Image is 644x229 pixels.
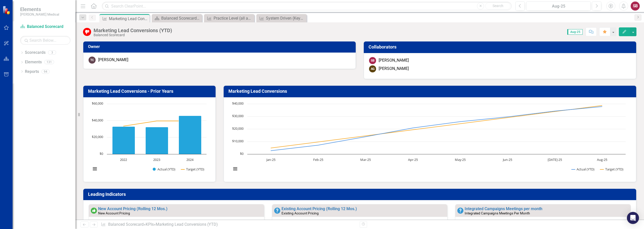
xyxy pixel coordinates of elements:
[156,222,218,227] div: Marketing Lead Conversions (YTD)
[42,69,50,74] div: 94
[214,15,253,21] div: Practice Level (all accts except Key/Major) Cust. Satisfaction
[232,165,239,172] button: View chart menu, Chart
[20,36,70,45] input: Search Below...
[89,101,209,177] svg: Interactive chart
[179,116,202,154] path: 2024, 45,728. Actual (YTD).
[25,69,39,75] a: Reports
[25,50,46,56] a: Scorecards
[457,208,463,214] img: No Information
[631,2,640,11] button: SB
[281,206,357,211] a: Existing Account Pricing (Rolling 12 Mos.)
[20,6,59,12] span: Elements
[528,3,589,9] div: Aug-25
[600,167,624,171] button: Show Target (YTD)
[408,157,418,162] text: Apr-25
[266,15,305,21] div: System Driven (Key/Major) Account Cust. Satisfaction
[281,211,319,215] small: Existing Account Pricing
[109,16,148,22] div: Marketing Lead Conversions (YTD)
[120,157,127,162] text: 2022
[229,101,631,177] div: Chart. Highcharts interactive chart.
[455,157,465,162] text: May-25
[266,157,275,162] text: Jan-25
[98,211,130,215] small: New Account Pricing
[100,151,103,156] text: $0
[369,44,633,50] h3: Collaborators
[88,192,633,197] h3: Leading Indicators
[88,89,213,94] h3: Marketing Lead Conversions - Prior Years
[102,2,512,11] input: Search ClearPoint...
[153,167,176,171] button: Show Actual (YTD)
[485,3,510,10] button: Search
[369,57,376,64] div: SB
[94,28,172,33] div: Marketing Lead Conversions (YTD)
[274,208,280,214] img: No Information
[567,29,583,35] span: Aug-25
[89,57,96,64] div: TC
[146,222,154,227] a: KPIs
[153,15,201,21] a: Balanced Scorecard Welcome Page
[465,211,530,215] small: Integrated Campaigns Meetings Per Month
[205,15,253,21] a: Practice Level (all accts except Key/Major) Cust. Satisfaction
[98,206,168,211] a: New Account Pricing (Rolling 12 Mos.)
[94,33,172,37] div: Balanced Scorecard
[20,12,59,16] small: [PERSON_NAME] Medical
[502,157,512,162] text: Jun-25
[25,59,42,65] a: Elements
[101,222,356,227] div: » »
[92,134,103,139] text: $20,000
[379,66,409,72] div: [PERSON_NAME]
[108,222,144,227] a: Balanced Scorecard
[232,114,244,118] text: $30,000
[186,157,194,162] text: 2024
[112,126,135,154] path: 2022, 32,865. Actual (YTD).
[88,44,353,49] h3: Owner
[360,157,371,162] text: Mar-25
[369,65,376,72] div: AG
[181,167,205,171] button: Show Target (YTD)
[92,101,103,106] text: $60,000
[44,60,54,64] div: 131
[627,212,639,224] div: Open Intercom Messenger
[91,208,97,214] img: On or Above Target
[465,206,542,211] a: Integrated Campaigns Meetings per month
[232,139,244,143] text: $10,000
[313,157,323,162] text: Feb-25
[112,116,202,154] g: Actual (YTD), series 1 of 2. Bar series with 3 bars.
[146,127,168,154] path: 2023, 32,367. Actual (YTD).
[229,101,628,177] svg: Interactive chart
[48,51,56,55] div: 3
[493,4,503,8] span: Search
[3,6,11,15] img: ClearPoint Strategy
[91,165,98,172] button: View chart menu, Chart
[89,101,210,177] div: Chart. Highcharts interactive chart.
[240,151,244,156] text: $0
[258,15,305,21] a: System Driven (Key/Major) Account Cust. Satisfaction
[379,58,409,63] div: [PERSON_NAME]
[232,101,244,106] text: $40,000
[92,118,103,122] text: $40,000
[526,2,591,11] button: Aug-25
[20,24,70,30] a: Balanced Scorecard
[572,167,595,171] button: Show Actual (YTD)
[83,28,91,36] img: Below Target
[228,89,633,94] h3: Marketing Lead Conversions
[153,157,160,162] text: 2023
[232,126,244,131] text: $20,000
[597,157,607,162] text: Aug-25
[161,15,201,21] div: Balanced Scorecard Welcome Page
[547,157,562,162] text: [DATE]-25
[98,57,128,63] div: [PERSON_NAME]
